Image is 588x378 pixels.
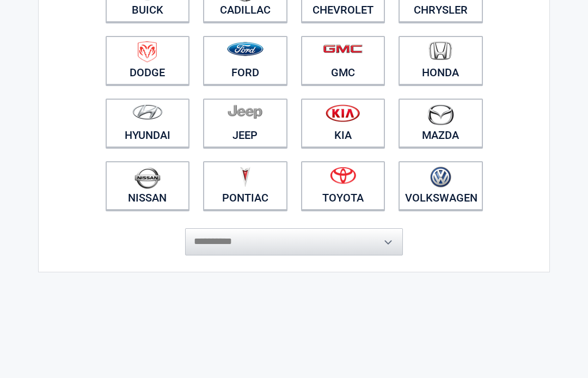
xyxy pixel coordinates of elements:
img: hyundai [132,104,163,120]
img: nissan [134,167,161,189]
a: Volkswagen [399,161,483,210]
a: Jeep [203,99,287,148]
img: ford [227,42,264,56]
img: kia [326,104,360,122]
a: Toyota [301,161,385,210]
a: Pontiac [203,161,287,210]
a: Dodge [106,36,190,85]
img: toyota [330,167,356,184]
a: GMC [301,36,385,85]
img: honda [429,41,452,60]
img: volkswagen [430,167,451,188]
img: dodge [138,41,157,63]
a: Kia [301,99,385,148]
a: Honda [399,36,483,85]
a: Ford [203,36,287,85]
a: Hyundai [106,99,190,148]
img: jeep [228,104,262,119]
a: Nissan [106,161,190,210]
a: Mazda [399,99,483,148]
img: gmc [323,44,363,53]
img: mazda [427,104,454,125]
img: pontiac [240,167,250,187]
